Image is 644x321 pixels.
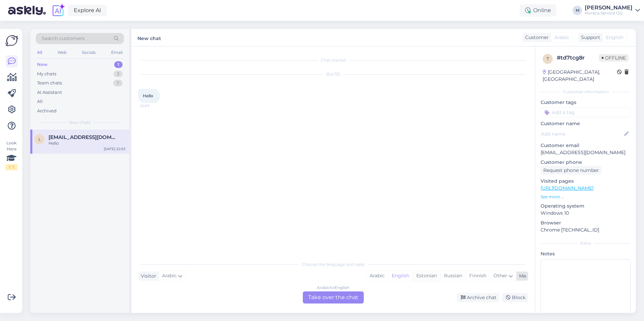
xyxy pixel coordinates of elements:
[547,56,549,61] span: t
[516,273,526,280] div: Me
[114,61,123,68] div: 1
[37,89,62,96] div: AI Assistant
[440,271,465,281] div: Russian
[138,273,156,280] div: Visitor
[69,119,91,126] span: New chats
[541,99,631,106] p: Customer tags
[541,120,631,127] p: Customer name
[543,69,617,83] div: [GEOGRAPHIC_DATA], [GEOGRAPHIC_DATA]
[113,80,123,86] div: 7
[541,159,631,166] p: Customer phone
[37,108,57,114] div: Archived
[137,33,161,42] label: New chat
[541,178,631,185] p: Visited pages
[37,98,43,105] div: All
[5,164,18,170] div: 1 / 3
[388,271,413,281] div: English
[493,273,507,279] span: Other
[541,210,631,217] p: Windows 10
[303,291,364,304] div: Take over the chat
[49,140,125,146] div: Hello
[162,272,177,280] span: Arabic
[541,219,631,226] p: Browser
[585,5,640,16] a: [PERSON_NAME]Horeca Service OÜ
[585,10,633,16] div: Horeca Service OÜ
[541,250,631,257] p: Notes
[457,293,499,302] div: Archive chat
[541,142,631,149] p: Customer email
[541,107,631,117] input: Add a tag
[541,89,631,95] div: Customer information
[366,271,388,281] div: Arabic
[578,34,600,41] div: Support
[5,34,18,47] img: Askly Logo
[541,194,631,200] p: See more ...
[36,48,43,57] div: All
[573,6,582,15] div: M
[554,34,569,41] span: Arabic
[80,48,97,57] div: Socials
[465,271,490,281] div: Finnish
[140,103,165,108] span: 22:03
[37,80,62,86] div: Team chats
[502,293,528,302] div: Block
[38,137,41,142] span: l
[520,4,556,16] div: Online
[68,5,107,16] a: Explore AI
[56,48,68,57] div: Web
[5,140,18,170] div: Look Here
[413,271,440,281] div: Estonian
[143,93,153,98] span: Hello
[541,240,631,246] div: Extra
[522,34,549,41] div: Customer
[317,285,349,291] div: Arabic to English
[541,130,623,138] input: Add name
[138,261,528,267] div: Choose the language and reply
[541,226,631,234] p: Chrome [TECHNICAL_ID]
[37,71,56,77] div: My chats
[114,71,123,77] div: 3
[138,71,528,77] div: [DATE]
[110,48,124,57] div: Email
[42,35,85,42] span: Search customers
[138,57,528,63] div: Chat started
[51,3,65,17] img: explore-ai
[599,54,629,62] span: Offline
[541,203,631,210] p: Operating system
[606,34,623,41] span: English
[541,185,593,191] a: [URL][DOMAIN_NAME]
[557,54,599,62] div: # td7tcg8r
[541,166,602,175] div: Request phone number
[585,5,633,10] div: [PERSON_NAME]
[104,146,125,151] div: [DATE] 22:03
[541,149,631,156] p: [EMAIL_ADDRESS][DOMAIN_NAME]
[37,61,47,68] div: New
[49,134,119,140] span: liina.lobjakas@gmail.com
